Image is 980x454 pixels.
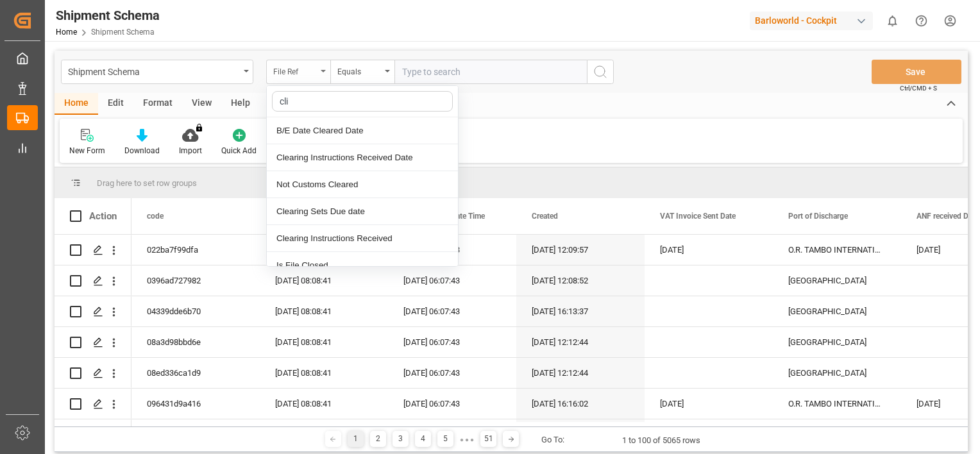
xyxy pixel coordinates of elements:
[131,296,260,326] div: 04339dde6b70
[917,212,979,221] span: ANF received Date
[97,178,197,188] span: Drag here to set row groups
[267,117,458,144] div: B/E Date Cleared Date
[56,28,77,37] a: Home
[273,63,317,78] div: File Ref
[773,358,901,388] div: [GEOGRAPHIC_DATA]
[267,252,458,279] div: Is File Closed
[260,389,388,419] div: [DATE] 08:08:41
[260,358,388,388] div: [DATE] 08:08:41
[516,327,645,357] div: [DATE] 12:12:44
[516,419,645,450] div: [DATE] 12:12:44
[267,198,458,225] div: Clearing Sets Due date
[516,358,645,388] div: [DATE] 12:12:44
[124,145,160,156] div: Download
[587,60,614,84] button: search button
[773,327,901,357] div: [GEOGRAPHIC_DATA]
[55,358,131,389] div: Press SPACE to select this row.
[394,60,587,84] input: Type to search
[131,235,260,265] div: 022ba7f99dfa
[388,265,516,296] div: [DATE] 06:07:43
[388,327,516,357] div: [DATE] 06:07:43
[131,358,260,388] div: 08ed336ca1d9
[55,419,131,450] div: Press SPACE to select this row.
[532,212,558,221] span: Created
[516,296,645,326] div: [DATE] 16:13:37
[260,235,388,265] div: [DATE] 08:08:41
[267,144,458,171] div: Clearing Instructions Received Date
[260,265,388,296] div: [DATE] 08:08:41
[131,327,260,357] div: 08a3d98bbd6e
[330,60,394,84] button: open menu
[773,419,901,450] div: [GEOGRAPHIC_DATA]
[337,63,381,78] div: Equals
[221,93,260,115] div: Help
[260,296,388,326] div: [DATE] 08:08:41
[131,419,260,450] div: 0d93a6364881
[260,419,388,450] div: [DATE] 08:08:41
[645,389,773,419] div: [DATE]
[516,235,645,265] div: [DATE] 12:09:57
[388,358,516,388] div: [DATE] 06:07:43
[266,60,330,84] button: close menu
[182,93,221,115] div: View
[147,212,164,221] span: code
[900,83,937,93] span: Ctrl/CMD + S
[773,389,901,419] div: O.R. TAMBO INTERNATIONAL
[907,6,936,35] button: Help Center
[55,235,131,265] div: Press SPACE to select this row.
[460,435,474,444] div: ● ● ●
[61,60,253,84] button: open menu
[388,389,516,419] div: [DATE] 06:07:43
[267,171,458,198] div: Not Customs Cleared
[388,296,516,326] div: [DATE] 06:07:43
[272,91,453,112] input: Search
[69,145,105,156] div: New Form
[750,12,873,30] div: Barloworld - Cockpit
[89,210,117,222] div: Action
[55,327,131,358] div: Press SPACE to select this row.
[660,212,736,221] span: VAT Invoice Sent Date
[267,225,458,252] div: Clearing Instructions Received
[437,431,453,447] div: 5
[773,296,901,326] div: [GEOGRAPHIC_DATA]
[773,235,901,265] div: O.R. TAMBO INTERNATIONAL
[750,8,878,33] button: Barloworld - Cockpit
[622,434,700,447] div: 1 to 100 of 5065 rows
[56,6,160,25] div: Shipment Schema
[878,6,907,35] button: show 0 new notifications
[388,419,516,450] div: [DATE] 06:07:43
[773,265,901,296] div: [GEOGRAPHIC_DATA]
[541,433,564,446] div: Go To:
[55,296,131,327] div: Press SPACE to select this row.
[415,431,431,447] div: 4
[348,431,364,447] div: 1
[55,389,131,419] div: Press SPACE to select this row.
[645,235,773,265] div: [DATE]
[131,265,260,296] div: 0396ad727982
[55,93,98,115] div: Home
[68,63,239,79] div: Shipment Schema
[516,265,645,296] div: [DATE] 12:08:52
[98,93,133,115] div: Edit
[55,265,131,296] div: Press SPACE to select this row.
[131,389,260,419] div: 096431d9a416
[221,145,257,156] div: Quick Add
[393,431,409,447] div: 3
[516,389,645,419] div: [DATE] 16:16:02
[788,212,848,221] span: Port of Discharge
[480,431,496,447] div: 51
[370,431,386,447] div: 2
[260,327,388,357] div: [DATE] 08:08:41
[133,93,182,115] div: Format
[872,60,961,84] button: Save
